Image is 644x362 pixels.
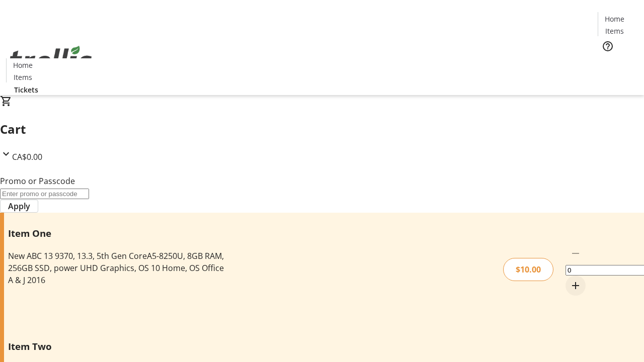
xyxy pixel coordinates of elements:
span: Apply [8,200,30,212]
a: Tickets [598,58,638,69]
a: Tickets [6,84,46,95]
span: Home [13,60,33,70]
a: Home [7,60,39,70]
span: Items [605,26,624,36]
div: New ABC 13 9370, 13.3, 5th Gen CoreA5-8250U, 8GB RAM, 256GB SSD, power UHD Graphics, OS 10 Home, ... [8,250,228,286]
a: Home [598,14,630,24]
h3: Item Two [8,339,228,353]
h3: Item One [8,226,228,240]
button: Help [598,36,618,56]
div: $10.00 [503,258,553,281]
img: Orient E2E Organization Yz5iQONa3s's Logo [6,35,96,85]
span: Tickets [606,58,630,69]
a: Items [598,26,630,36]
span: Items [14,72,32,82]
a: Items [7,72,39,82]
button: Increment by one [566,276,586,296]
span: Tickets [14,84,38,95]
span: CA$0.00 [12,151,42,162]
span: Home [605,14,624,24]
